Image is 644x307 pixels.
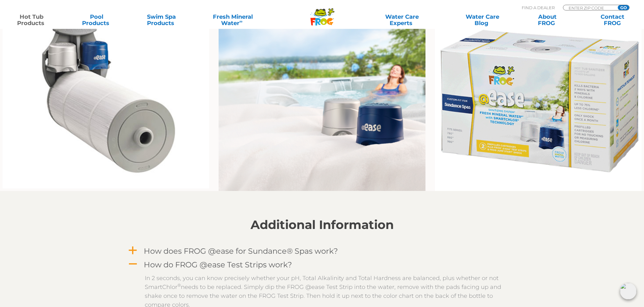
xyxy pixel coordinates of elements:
sup: ® [177,283,181,288]
a: Fresh MineralWater∞ [201,14,264,26]
span: a [128,246,137,255]
a: a How does FROG @ease for Sundance® Spas work? [127,245,517,257]
input: GO [618,5,629,10]
img: 11 [3,10,209,188]
img: @Ease_Sundance [435,10,642,191]
a: AboutFROG [522,14,573,26]
a: A How do FROG @ease Test Strips work? [127,259,517,271]
a: ContactFROG [587,14,637,26]
h4: How does FROG @ease for Sundance® Spas work? [144,247,338,255]
sup: ∞ [239,19,243,24]
img: sundance lifestyle [219,10,425,191]
a: Water CareExperts [361,14,443,26]
a: Swim SpaProducts [136,14,187,26]
h4: How do FROG @ease Test Strips work? [144,260,292,269]
a: Water CareBlog [457,14,508,26]
a: PoolProducts [71,14,122,26]
h2: Additional Information [127,218,517,232]
a: Hot TubProducts [6,14,57,26]
img: openIcon [620,283,636,299]
p: Find A Dealer [522,5,555,10]
input: Zip Code Form [568,5,611,10]
span: A [128,259,137,269]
